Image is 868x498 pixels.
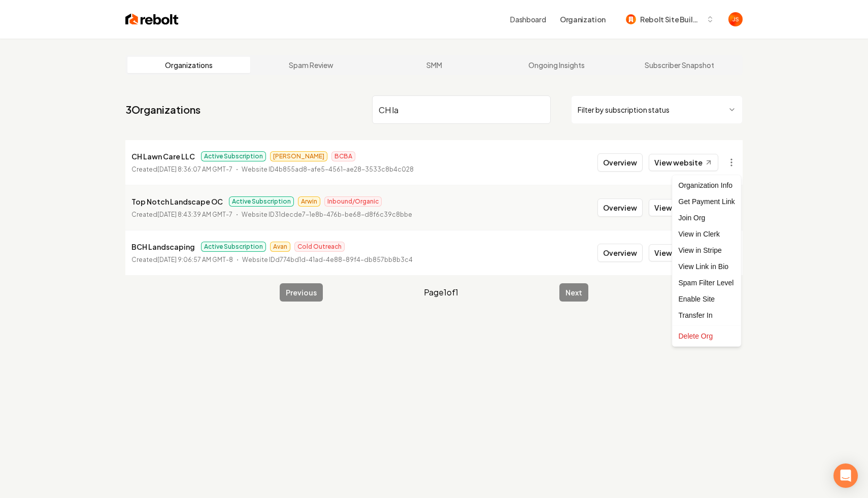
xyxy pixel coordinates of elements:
div: Organization Info [675,177,739,193]
a: View in Stripe [675,242,739,258]
a: View Link in Bio [675,258,739,275]
div: Transfer In [675,307,739,323]
div: Spam Filter Level [675,275,739,291]
div: Join Org [675,210,739,226]
div: Enable Site [675,291,739,307]
div: Get Payment Link [675,193,739,210]
a: View in Clerk [675,226,739,242]
div: Delete Org [675,328,739,344]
